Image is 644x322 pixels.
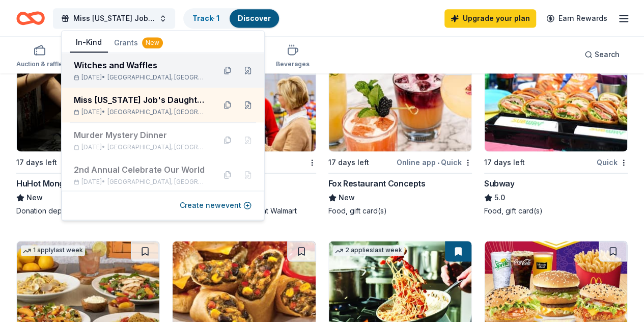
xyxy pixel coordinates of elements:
span: [GEOGRAPHIC_DATA], [GEOGRAPHIC_DATA] [107,108,207,116]
span: [GEOGRAPHIC_DATA], [GEOGRAPHIC_DATA] [107,178,207,186]
a: Discover [238,14,271,22]
span: • [437,158,439,167]
button: Beverages [276,40,310,73]
a: Image for Subway1 applylast week17 days leftQuickSubway5.0Food, gift card(s) [484,54,628,216]
button: Auction & raffle [16,40,63,73]
div: Donation depends on request [16,206,160,216]
button: Search [576,44,628,65]
a: Image for Fox Restaurant Concepts4 applieslast week17 days leftOnline app•QuickFox Restaurant Con... [328,54,472,216]
img: Image for HuHot Mongolian Grill [17,55,159,151]
div: [DATE] • [74,108,207,116]
a: Track· 1 [192,14,219,22]
div: 1 apply last week [21,245,85,256]
div: [DATE] • [74,178,207,186]
button: Grants [108,34,169,52]
span: 5.0 [494,192,505,204]
div: 17 days left [16,156,57,169]
a: Earn Rewards [540,9,613,28]
div: Auction & raffle [16,60,63,68]
div: [DATE] • [74,143,207,151]
span: New [339,192,355,204]
div: 17 days left [328,156,369,169]
div: 2nd Annual Celebrate Our World [74,164,207,176]
div: Subway [484,177,515,190]
div: [DATE] • [74,73,207,82]
span: Miss [US_STATE] Job's Daughter [PERSON_NAME] [73,12,155,24]
span: Search [595,48,620,61]
div: 2 applies last week [333,245,404,256]
div: Murder Mystery Dinner [74,129,207,141]
button: Miss [US_STATE] Job's Daughter [PERSON_NAME] [53,8,175,29]
img: Image for Subway [485,55,627,151]
div: Quick [597,156,628,169]
button: In-Kind [70,33,108,52]
span: [GEOGRAPHIC_DATA], [GEOGRAPHIC_DATA] [107,143,207,151]
a: Home [16,6,45,30]
button: Create newevent [180,199,251,211]
div: HuHot Mongolian Grill [16,177,99,190]
div: Miss [US_STATE] Job's Daughter [PERSON_NAME] [74,94,207,106]
div: Fox Restaurant Concepts [328,177,426,190]
div: Online app Quick [397,156,472,169]
div: 17 days left [484,156,525,169]
div: Food, gift card(s) [328,206,472,216]
div: Beverages [276,60,310,68]
button: Track· 1Discover [183,8,280,29]
a: Image for HuHot Mongolian Grill1 applylast week17 days leftOnline app•QuickHuHot Mongolian GrillN... [16,54,160,216]
span: [GEOGRAPHIC_DATA], [GEOGRAPHIC_DATA] [107,73,207,82]
img: Image for Fox Restaurant Concepts [329,55,471,151]
div: Witches and Waffles [74,59,207,71]
a: Upgrade your plan [444,9,536,28]
span: New [26,192,43,204]
div: New [142,37,163,48]
div: Food, gift card(s) [484,206,628,216]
